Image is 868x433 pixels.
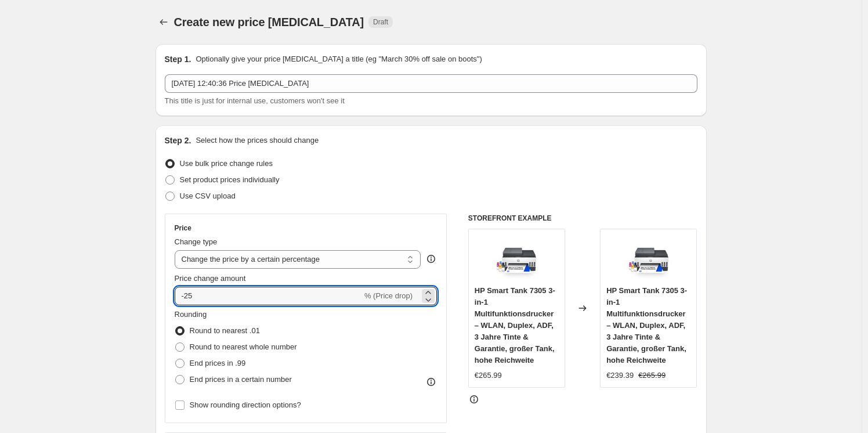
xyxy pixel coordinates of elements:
h6: STOREFRONT EXAMPLE [468,214,697,223]
input: -15 [175,287,362,305]
span: Set product prices individually [180,175,280,184]
span: HP Smart Tank 7305 3-in-1 Multifunktionsdrucker – WLAN, Duplex, ADF, 3 Jahre Tinte & Garantie, gr... [475,286,555,365]
span: End prices in a certain number [190,375,292,384]
div: €265.99 [475,370,502,381]
h2: Step 2. [165,135,191,146]
span: % (Price drop) [364,291,413,300]
input: 30% off holiday sale [165,74,697,93]
span: Round to nearest .01 [190,326,260,335]
div: €239.39 [606,370,634,381]
span: Change type [175,237,218,246]
h2: Step 1. [165,53,191,65]
img: 518a_BalypL_80x.jpg [625,235,672,282]
span: Rounding [175,310,207,319]
span: End prices in .99 [190,359,246,367]
span: Use bulk price change rules [180,159,273,168]
h3: Price [175,223,191,233]
span: Use CSV upload [180,192,236,200]
button: Price change jobs [155,14,172,30]
div: help [425,253,437,265]
span: Draft [373,17,388,27]
span: Price change amount [175,274,246,283]
strike: €265.99 [638,370,666,381]
span: Round to nearest whole number [190,342,297,351]
img: 518a_BalypL_80x.jpg [493,235,540,282]
span: Show rounding direction options? [190,400,301,409]
p: Optionally give your price [MEDICAL_DATA] a title (eg "March 30% off sale on boots") [196,53,482,65]
span: This title is just for internal use, customers won't see it [165,96,345,105]
p: Select how the prices should change [196,135,319,146]
span: Create new price [MEDICAL_DATA] [174,16,364,28]
span: HP Smart Tank 7305 3-in-1 Multifunktionsdrucker – WLAN, Duplex, ADF, 3 Jahre Tinte & Garantie, gr... [606,286,687,365]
